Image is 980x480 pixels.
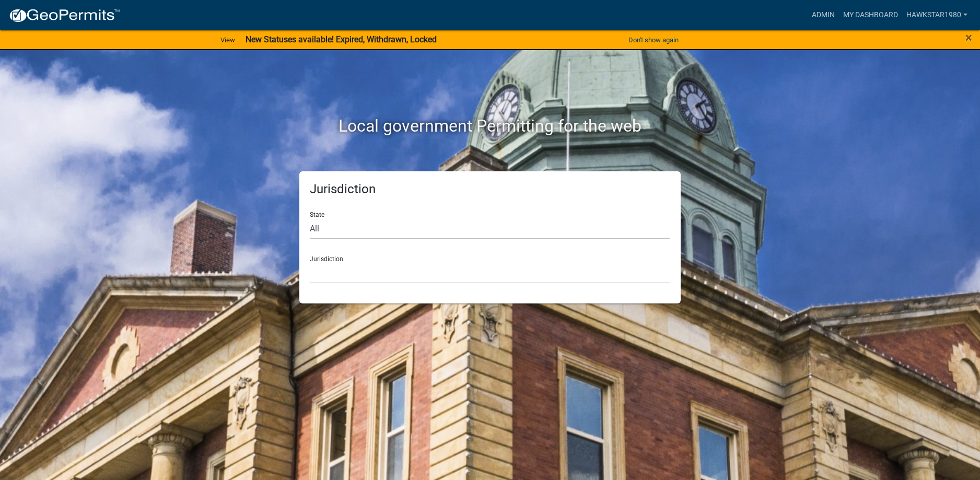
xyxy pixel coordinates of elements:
[808,5,839,25] a: Admin
[902,5,972,25] a: Hawkstar1980
[965,31,972,44] button: Close
[216,31,239,49] a: View
[839,5,902,25] a: My Dashboard
[965,30,972,45] span: ×
[246,34,437,44] strong: New Statuses available! Expired, Withdrawn, Locked
[310,182,670,197] h5: Jurisdiction
[200,116,780,136] h2: Local government Permitting for the web
[624,31,683,49] button: Don't show again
